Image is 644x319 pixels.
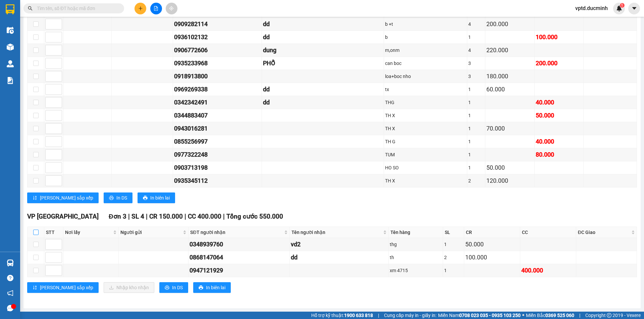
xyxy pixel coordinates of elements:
[468,20,484,28] div: 4
[378,312,379,319] span: |
[616,5,622,11] img: icon-new-feature
[174,19,261,29] div: 0909282114
[311,312,373,319] span: Hỗ trợ kỹ thuật:
[468,33,484,41] div: 1
[385,99,466,106] div: THG
[6,4,14,14] img: logo-vxr
[262,31,384,44] td: dd
[444,254,463,261] div: 2
[526,312,574,319] span: Miền Bắc
[468,73,484,80] div: 3
[262,44,384,57] td: dung
[104,282,154,293] button: downloadNhập kho nhận
[263,98,383,107] div: dd
[262,57,384,70] td: PHỐ
[290,238,389,251] td: vd2
[444,267,463,274] div: 1
[166,3,177,14] button: aim
[189,251,290,264] td: 0868147064
[65,229,112,236] span: Nơi lấy
[173,57,262,70] td: 0935233968
[199,285,203,291] span: printer
[44,227,63,238] th: STT
[172,284,183,291] span: In DS
[536,150,582,159] div: 80.000
[468,164,484,171] div: 1
[120,229,182,236] span: Người gửi
[143,195,148,201] span: printer
[27,282,99,293] button: sort-ascending[PERSON_NAME] sắp xếp
[193,282,231,293] button: printerIn biên lai
[621,3,623,8] span: 1
[263,85,383,94] div: dd
[27,192,99,203] button: sort-ascending[PERSON_NAME] sắp xếp
[173,18,262,31] td: 0909282114
[188,213,221,220] span: CC 400.000
[7,44,14,51] img: warehouse-icon
[173,174,262,187] td: 0935345112
[174,98,261,107] div: 0342342491
[169,6,174,11] span: aim
[579,312,580,319] span: |
[389,227,443,238] th: Tên hàng
[468,99,484,106] div: 1
[173,83,262,96] td: 0969269338
[189,264,290,277] td: 0947121929
[174,176,261,185] div: 0935345112
[206,284,225,291] span: In biên lai
[7,305,13,311] span: message
[486,72,533,81] div: 180.000
[173,109,262,122] td: 0344883407
[40,194,93,202] span: [PERSON_NAME] sắp xếp
[385,151,466,158] div: TUM
[486,46,533,55] div: 220.000
[128,213,130,220] span: |
[159,282,188,293] button: printerIn DS
[33,285,37,291] span: sort-ascending
[536,137,582,146] div: 40.000
[174,124,261,133] div: 0943016281
[7,77,14,84] img: solution-icon
[174,111,261,120] div: 0344883407
[146,213,148,220] span: |
[104,192,132,203] button: printerIn DS
[631,5,637,11] span: caret-down
[184,213,186,220] span: |
[109,195,114,201] span: printer
[545,313,574,318] strong: 0369 525 060
[190,266,288,275] div: 0947121929
[291,253,387,262] div: dd
[28,6,33,11] span: search
[174,32,261,42] div: 0936102132
[150,3,162,14] button: file-add
[173,70,262,83] td: 0918913800
[7,259,14,266] img: warehouse-icon
[291,229,382,236] span: Tên người nhận
[263,59,383,68] div: PHỐ
[390,241,442,248] div: thg
[109,213,126,220] span: Đơn 3
[7,290,13,296] span: notification
[173,96,262,109] td: 0342342491
[443,227,464,238] th: SL
[190,240,288,249] div: 0348939760
[536,98,582,107] div: 40.000
[138,6,143,11] span: plus
[536,59,582,68] div: 200.000
[521,266,575,275] div: 400.000
[385,20,466,28] div: b +t
[468,125,484,132] div: 1
[438,312,521,319] span: Miền Nam
[468,86,484,93] div: 1
[174,46,261,55] div: 0906772606
[290,251,389,264] td: dd
[468,47,484,54] div: 4
[468,112,484,119] div: 1
[263,19,383,29] div: dd
[262,83,384,96] td: dd
[190,229,283,236] span: SĐT người nhận
[262,18,384,31] td: dd
[444,241,463,248] div: 1
[174,72,261,81] div: 0918913800
[154,6,158,11] span: file-add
